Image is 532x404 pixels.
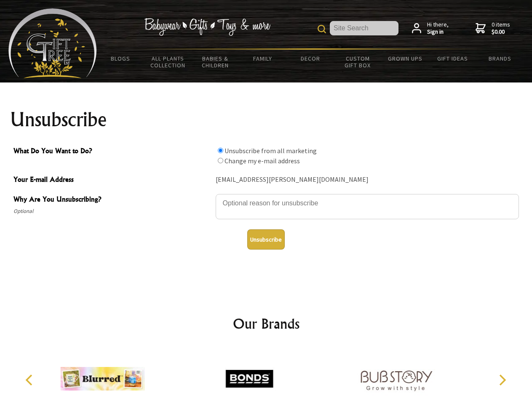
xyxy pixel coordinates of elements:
[492,21,510,36] span: 0 items
[144,18,270,36] img: Babywear - Gifts - Toys & more
[21,371,40,389] button: Previous
[225,146,317,155] label: Unsubscribe from all marketing
[427,21,449,36] span: Hi there,
[334,50,382,74] a: Custom Gift Box
[13,206,211,216] span: Optional
[144,50,192,74] a: All Plants Collection
[216,173,519,186] div: [EMAIL_ADDRESS][PERSON_NAME][DOMAIN_NAME]
[247,229,285,250] button: Unsubscribe
[381,50,429,67] a: Grown Ups
[218,148,223,153] input: What Do You Want to Do?
[493,371,511,389] button: Next
[218,158,223,163] input: What Do You Want to Do?
[286,50,334,67] a: Decor
[8,8,97,78] img: Babyware - Gifts - Toys and more...
[412,21,449,36] a: Hi there,Sign in
[192,50,239,74] a: Babies & Children
[13,194,211,206] span: Why Are You Unsubscribing?
[330,21,398,35] input: Site Search
[318,25,326,33] img: product search
[13,146,211,158] span: What Do You Want to Do?
[427,28,449,36] strong: Sign in
[13,174,211,186] span: Your E-mail Address
[216,194,519,219] textarea: Why Are You Unsubscribing?
[476,50,524,67] a: Brands
[225,157,300,165] label: Change my e-mail address
[97,50,144,67] a: BLOGS
[476,21,510,36] a: 0 items$0.00
[17,314,516,334] h2: Our Brands
[492,28,510,36] strong: $0.00
[429,50,476,67] a: Gift Ideas
[10,109,522,130] h1: Unsubscribe
[239,50,287,67] a: Family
